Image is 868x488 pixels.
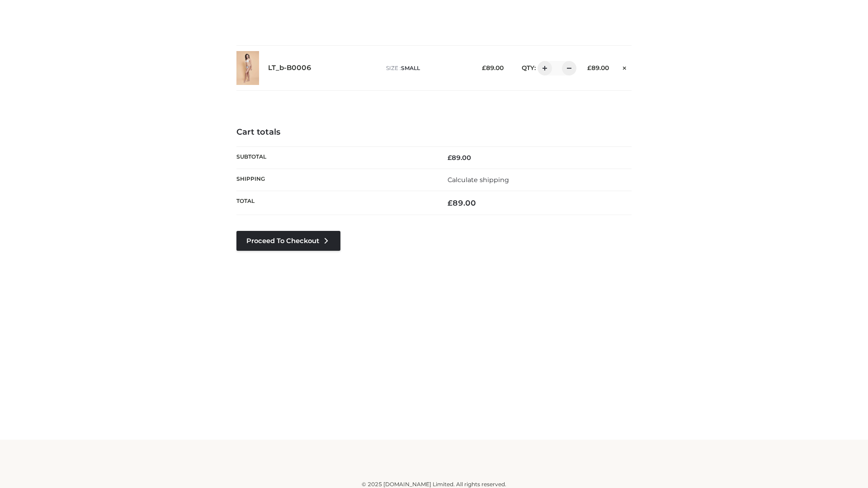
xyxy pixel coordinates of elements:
bdi: 89.00 [448,154,471,162]
span: £ [448,154,452,162]
a: Calculate shipping [448,176,509,184]
bdi: 89.00 [482,64,504,71]
h4: Cart totals [236,127,632,137]
bdi: 89.00 [448,198,476,207]
p: size : [386,64,468,72]
a: Proceed to Checkout [236,231,340,251]
img: LT_b-B0006 - SMALL [236,51,259,85]
div: QTY: [513,61,573,75]
span: £ [448,198,453,207]
span: £ [587,64,591,71]
th: Total [236,191,434,215]
th: Shipping [236,169,434,191]
a: Remove this item [618,61,632,73]
span: SMALL [401,65,420,71]
span: £ [482,64,486,71]
th: Subtotal [236,146,434,169]
bdi: 89.00 [587,64,609,71]
a: LT_b-B0006 [268,64,311,72]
